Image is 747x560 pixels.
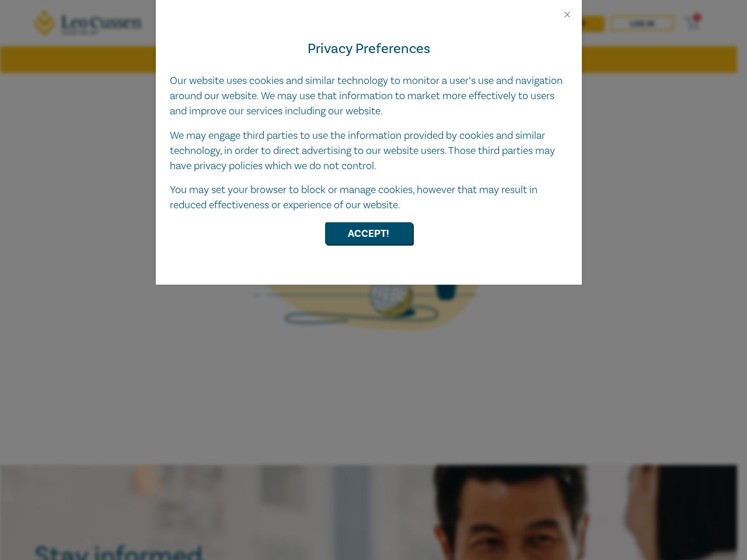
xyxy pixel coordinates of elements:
p: We may engage third parties to use the information provided by cookies and similar technology, in... [170,128,568,174]
p: You may set your browser to block or manage cookies, however that may result in reduced effective... [170,183,568,213]
p: Our website uses cookies and similar technology to monitor a user’s use and navigation around our... [170,73,568,119]
button: Close [562,9,573,20]
button: Accept! [325,222,413,244]
h4: Privacy Preferences [170,38,568,60]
